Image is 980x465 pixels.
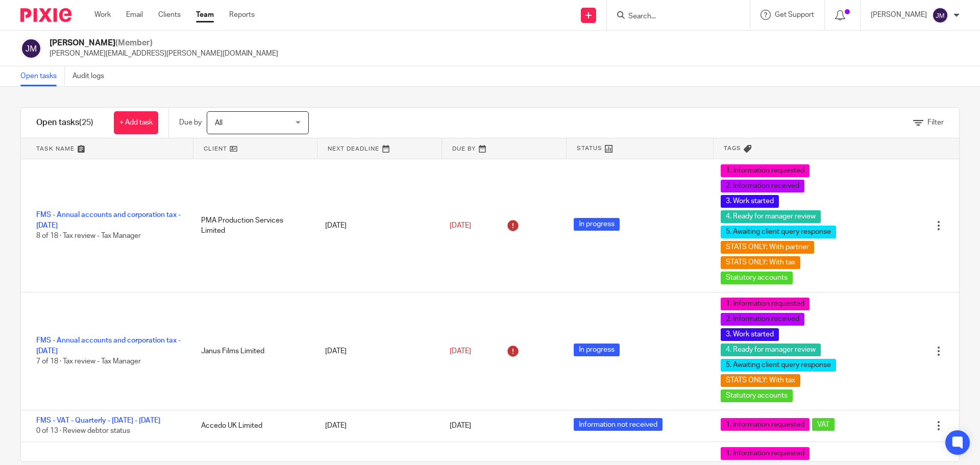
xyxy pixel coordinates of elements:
[721,298,810,310] span: 1. Information requested
[721,374,800,387] span: STATS ONLY: With tax
[36,211,181,229] a: FMS - Annual accounts and corporation tax - [DATE]
[721,344,821,356] span: 4. Ready for manager review
[627,12,719,21] input: Search
[450,422,471,429] span: [DATE]
[36,358,141,365] span: 7 of 18 · Tax review - Tax Manager
[72,66,112,86] a: Audit logs
[20,8,71,22] img: Pixie
[577,144,602,153] span: Status
[721,418,810,431] span: 1. Information requested
[721,313,804,326] span: 2. Information received
[574,418,663,431] span: Information not received
[724,144,741,153] span: Tags
[315,415,439,436] div: [DATE]
[932,7,948,23] img: svg%3E
[775,11,814,18] span: Get Support
[215,119,223,127] span: All
[36,417,160,424] a: FMS - VAT - Quarterly - [DATE] - [DATE]
[94,10,111,20] a: Work
[450,222,471,229] span: [DATE]
[191,210,315,241] div: PMA Production Services Limited
[191,341,315,361] div: Janus Films Limited
[79,118,93,127] span: (25)
[871,10,927,20] p: [PERSON_NAME]
[50,38,278,48] h2: [PERSON_NAME]
[315,215,439,236] div: [DATE]
[158,10,181,20] a: Clients
[721,256,800,269] span: STATS ONLY: With tax
[191,415,315,436] div: Accedo UK Limited
[20,38,42,59] img: svg%3E
[126,10,143,20] a: Email
[50,48,278,59] p: [PERSON_NAME][EMAIL_ADDRESS][PERSON_NAME][DOMAIN_NAME]
[721,359,836,372] span: 5. Awaiting client query response
[20,66,65,86] a: Open tasks
[721,180,804,192] span: 2. Information received
[721,210,821,223] span: 4. Ready for manager review
[196,10,214,20] a: Team
[36,117,93,128] h1: Open tasks
[721,241,814,254] span: STATS ONLY: With partner
[229,10,255,20] a: Reports
[36,232,141,239] span: 8 of 18 · Tax review - Tax Manager
[927,119,944,126] span: Filter
[36,428,130,435] span: 0 of 13 · Review debtor status
[721,164,810,177] span: 1. Information requested
[721,226,836,238] span: 5. Awaiting client query response
[721,272,793,284] span: Statutory accounts
[812,418,835,431] span: VAT
[574,344,620,356] span: In progress
[721,447,810,460] span: 1. Information requested
[179,117,202,128] p: Due by
[721,195,779,208] span: 3. Work started
[721,389,793,402] span: Statutory accounts
[574,218,620,231] span: In progress
[315,341,439,361] div: [DATE]
[115,39,153,47] span: (Member)
[450,348,471,355] span: [DATE]
[721,328,779,341] span: 3. Work started
[36,337,181,354] a: FMS - Annual accounts and corporation tax - [DATE]
[114,111,158,134] a: + Add task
